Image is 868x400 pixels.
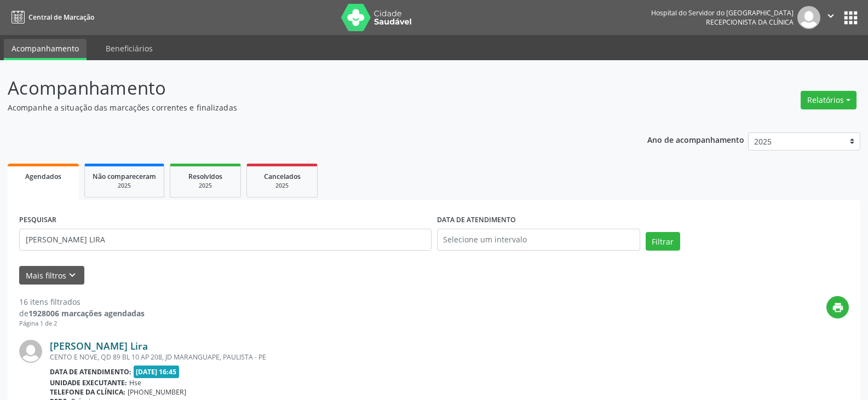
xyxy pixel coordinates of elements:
[93,172,156,181] span: Não compareceram
[50,352,685,362] div: CENTO E NOVE, QD 89 BL 10 AP 208, JD MARANGUAPE, PAULISTA - PE
[66,269,78,281] i: keyboard_arrow_down
[25,172,61,181] span: Agendados
[826,296,849,318] button: print
[651,8,794,18] div: Hospital do Servidor do [GEOGRAPHIC_DATA]
[820,6,841,29] button: 
[825,10,837,22] i: 
[255,182,309,190] div: 2025
[50,367,131,376] b: Data de atendimento:
[178,182,233,190] div: 2025
[50,340,148,352] a: [PERSON_NAME] Lira
[128,387,186,397] span: [PHONE_NUMBER]
[129,378,141,387] span: Hse
[28,13,94,22] span: Central de Marcação
[188,172,222,181] span: Resolvidos
[98,39,160,58] a: Beneficiários
[437,212,516,229] label: DATA DE ATENDIMENTO
[8,102,605,113] p: Acompanhe a situação das marcações correntes e finalizadas
[93,182,156,190] div: 2025
[646,232,680,251] button: Filtrar
[264,172,301,181] span: Cancelados
[19,308,145,319] div: de
[19,296,145,308] div: 16 itens filtrados
[50,378,127,387] b: Unidade executante:
[19,266,84,285] button: Mais filtroskeyboard_arrow_down
[8,74,605,102] p: Acompanhamento
[841,8,860,27] button: apps
[19,212,56,229] label: PESQUISAR
[19,319,145,328] div: Página 1 de 2
[50,387,125,397] b: Telefone da clínica:
[801,91,856,109] button: Relatórios
[437,229,640,251] input: Selecione um intervalo
[797,6,820,29] img: img
[19,229,432,251] input: Nome, código do beneficiário ou CPF
[832,302,844,314] i: print
[647,132,744,146] p: Ano de acompanhamento
[4,39,87,60] a: Acompanhamento
[706,18,794,27] span: Recepcionista da clínica
[28,308,145,318] strong: 1928006 marcações agendadas
[19,340,42,363] img: img
[8,8,94,26] a: Central de Marcação
[134,366,180,378] span: [DATE] 16:45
